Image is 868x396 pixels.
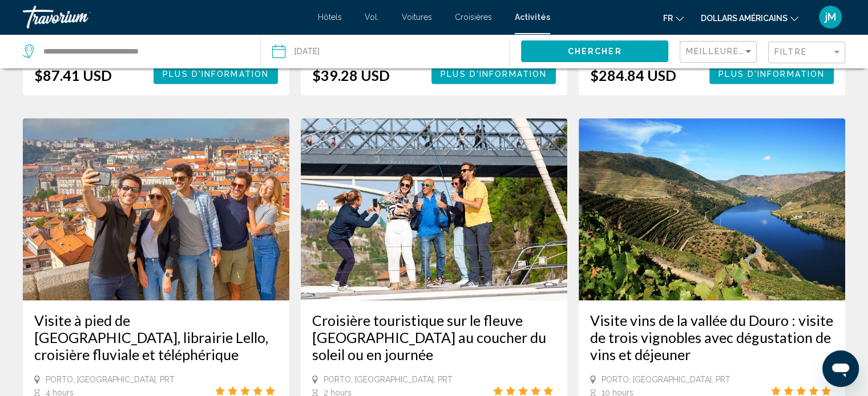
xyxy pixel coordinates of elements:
[686,47,788,56] span: Meilleures ventes
[272,34,510,68] button: Date: Sep 3, 2025
[46,375,175,384] span: Porto, [GEOGRAPHIC_DATA], PRT
[521,40,668,62] button: Chercher
[23,6,306,28] a: Travorium
[34,312,278,363] a: Visite à pied de [GEOGRAPHIC_DATA], librairie Lello, croisière fluviale et téléphérique
[23,118,289,300] img: 12.jpg
[154,63,278,84] button: Plus d'information
[579,118,845,300] img: 32.jpg
[774,47,807,56] span: Filtre
[663,10,684,26] button: Changer de langue
[601,375,730,384] span: Porto, [GEOGRAPHIC_DATA], PRT
[822,350,859,387] iframe: Bouton de lancement de la fenêtre de messagerie
[768,41,845,64] button: Filter
[312,67,390,84] div: $39.28 USD
[402,13,432,22] a: Voitures
[301,118,567,300] img: 42.jpg
[324,375,453,384] span: Porto, [GEOGRAPHIC_DATA], PRT
[701,14,788,23] font: dollars américains
[441,69,547,78] span: Plus d'information
[709,63,834,84] button: Plus d'information
[455,13,492,22] a: Croisières
[590,67,676,84] div: $284.84 USD
[568,47,622,56] span: Chercher
[590,312,834,363] a: Visite vins de la vallée du Douro : visite de trois vignobles avec dégustation de vins et déjeuner
[431,63,556,84] button: Plus d'information
[34,67,112,84] div: $87.41 USD
[163,69,269,78] span: Plus d'information
[365,13,379,22] a: Vol.
[825,11,836,23] font: jM
[663,14,673,23] font: fr
[318,13,342,22] a: Hôtels
[815,5,845,29] button: Menu utilisateur
[701,10,798,26] button: Changer de devise
[312,312,556,363] a: Croisière touristique sur le fleuve [GEOGRAPHIC_DATA] au coucher du soleil ou en journée
[686,47,753,57] mat-select: Sort by
[515,13,550,22] a: Activités
[718,69,825,78] span: Plus d'information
